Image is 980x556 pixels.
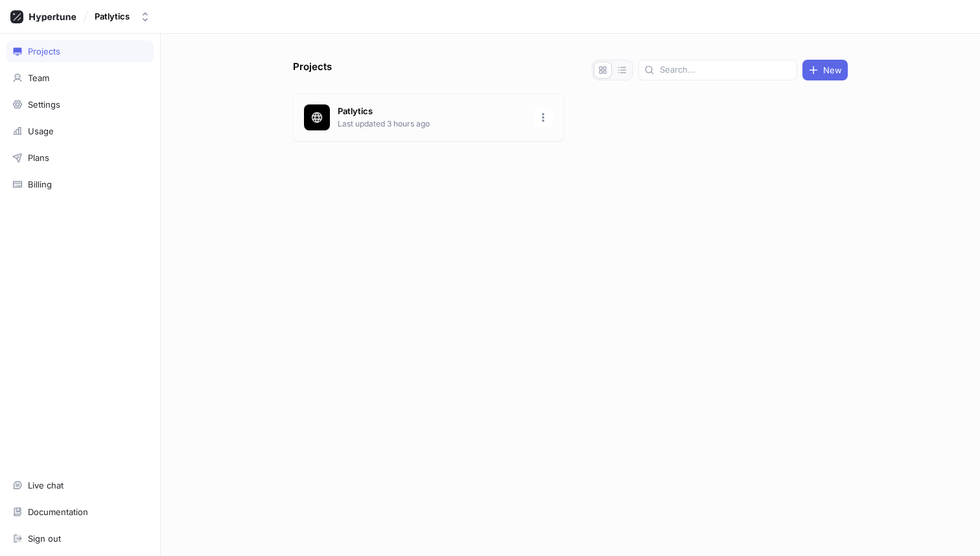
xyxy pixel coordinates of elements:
div: Sign out [28,533,61,544]
div: Projects [28,46,60,56]
div: Settings [28,99,60,110]
a: Billing [6,173,154,195]
p: Last updated 3 hours ago [338,118,526,130]
div: Documentation [28,507,88,517]
div: Plans [28,152,49,163]
p: Patlytics [338,105,526,118]
a: Documentation [6,501,154,523]
div: Usage [28,126,54,136]
p: Projects [293,60,332,80]
a: Plans [6,147,154,169]
a: Team [6,67,154,89]
div: Live chat [28,480,64,490]
div: Patlytics [95,11,130,22]
button: Patlytics [89,6,156,27]
a: Settings [6,93,154,115]
a: Usage [6,120,154,142]
div: Team [28,73,49,83]
a: Projects [6,40,154,62]
div: Billing [28,179,52,189]
input: Search... [660,64,791,77]
span: New [823,66,842,74]
button: New [802,60,848,80]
